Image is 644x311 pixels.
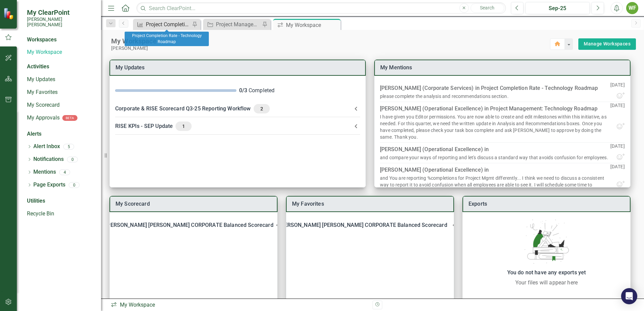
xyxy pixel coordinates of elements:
[528,4,587,12] div: Sep-25
[110,301,367,309] div: My Workspace
[525,2,590,14] button: Sep-25
[111,37,550,45] div: My Workspace
[27,210,94,218] a: Recycle Bin
[380,175,610,195] div: and You are reporting %completions for Project Mgmt differently... I think we need to discuss a c...
[380,93,509,100] div: please complete the analysis and recommendations section.
[111,45,550,51] div: [PERSON_NAME]
[205,20,260,29] a: Project Management: Technology Roadmap
[279,220,447,230] div: [PERSON_NAME] [PERSON_NAME] CORPORATE Balanced Scorecard
[466,279,627,287] div: Your files will appear here
[33,168,56,176] a: Mentions
[27,101,94,109] a: My Scorecard
[59,169,70,175] div: 4
[115,104,352,113] div: Corporate & RISE Scorecard Q3-25 Reporting Workflow
[626,2,638,14] button: WF
[69,182,79,188] div: 0
[27,114,60,122] a: My Approvals
[62,115,77,121] div: BETA
[380,145,490,154] div: [PERSON_NAME] (Operational Excellence) in
[27,130,94,138] div: Alerts
[33,155,64,163] a: Notifications
[578,38,636,50] div: split button
[116,201,150,207] a: My Scorecard
[380,165,490,175] div: [PERSON_NAME] (Operational Excellence) in
[63,144,74,149] div: 5
[610,143,625,153] p: [DATE]
[610,81,625,92] p: [DATE]
[27,89,94,96] a: My Favorites
[380,104,598,113] div: [PERSON_NAME] (Operational Excellence) in
[481,85,598,91] a: Project Completion Rate - Technology Roadmap
[27,16,94,28] small: [PERSON_NAME] [PERSON_NAME]
[27,197,94,205] div: Utilities
[380,113,610,140] div: I have given you Editor permissions. You are now able to create and edit milestones within this i...
[116,64,145,71] a: My Updates
[216,20,260,29] div: Project Management: Technology Roadmap
[480,5,494,10] span: Search
[3,8,15,20] img: ClearPoint Strategy
[27,76,94,83] a: My Updates
[178,123,189,129] span: 1
[380,64,412,71] a: My Mentions
[380,154,608,161] div: and compare your ways of reporting and let's discuss a standard way that avoids confusion for emp...
[110,218,277,233] div: [PERSON_NAME] [PERSON_NAME] CORPORATE Balanced Scorecard
[610,102,625,122] p: [DATE]
[239,87,247,95] div: 0 / 3
[110,100,365,117] div: Corporate & RISE Scorecard Q3-25 Reporting Workflow2
[27,48,94,56] a: My Workspace
[67,157,78,162] div: 0
[490,105,598,112] a: Project Management: Technology Roadmap
[135,20,190,29] a: Project Completion Rate - Technology Roadmap
[33,143,60,150] a: Alert Inbox
[256,106,267,112] span: 2
[115,122,352,131] div: RISE KPIs - SEP Update
[110,117,365,135] div: RISE KPIs - SEP Update1
[286,21,339,29] div: My Workspace
[27,63,94,71] div: Activities
[33,181,65,189] a: Page Exports
[292,201,324,207] a: My Favorites
[105,220,273,230] div: [PERSON_NAME] [PERSON_NAME] CORPORATE Balanced Scorecard
[286,218,454,233] div: [PERSON_NAME] [PERSON_NAME] CORPORATE Balanced Scorecard
[27,36,57,44] div: Workspaces
[136,2,506,14] input: Search ClearPoint...
[471,3,504,13] button: Search
[621,288,637,304] div: Open Intercom Messenger
[239,87,360,95] div: Completed
[610,163,625,180] p: [DATE]
[466,268,627,277] div: You do not have any exports yet
[578,38,636,50] button: Manage Workspaces
[584,40,631,48] a: Manage Workspaces
[27,8,94,16] span: My ClearPoint
[469,201,487,207] a: Exports
[125,32,209,46] div: Project Completion Rate - Technology Roadmap
[380,83,598,93] div: [PERSON_NAME] (Corporate Services) in
[146,20,190,29] div: Project Completion Rate - Technology Roadmap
